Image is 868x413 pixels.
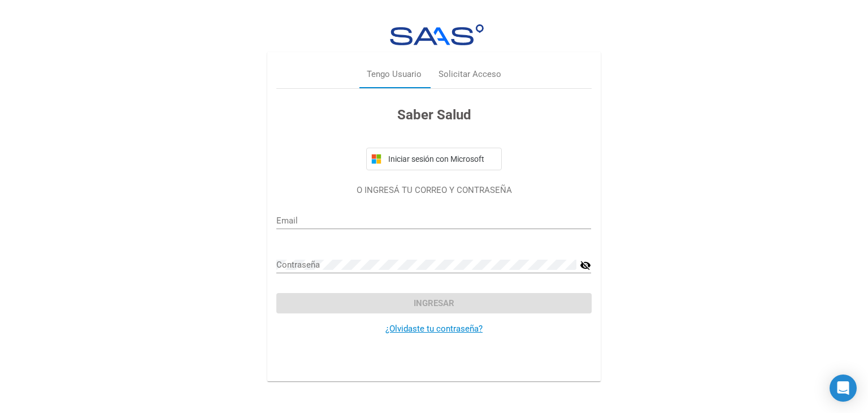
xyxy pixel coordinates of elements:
[276,105,591,125] h3: Saber Salud
[367,68,422,81] div: Tengo Usuario
[385,324,483,334] a: ¿Olvidaste tu contraseña?
[366,148,502,170] button: Iniciar sesión con Microsoft
[580,259,591,272] mat-icon: visibility_off
[439,68,501,81] div: Solicitar Acceso
[414,298,454,308] span: Ingresar
[830,375,857,402] div: Open Intercom Messenger
[386,154,497,164] span: Iniciar sesión con Microsoft
[276,184,591,197] p: O INGRESÁ TU CORREO Y CONTRASEÑA
[276,293,591,313] button: Ingresar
